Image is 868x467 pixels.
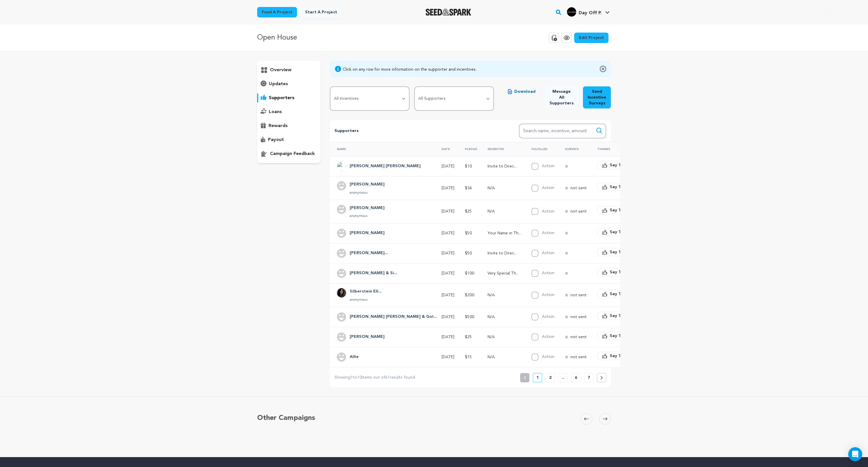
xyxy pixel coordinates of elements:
input: Search name, incentive, amount [519,124,606,138]
span: $50 [465,251,472,255]
label: Action [542,315,554,319]
button: campaign feedback [257,149,321,158]
button: Say Thanks [597,206,638,214]
h4: Jesika [350,230,385,237]
span: 10 [357,375,362,379]
p: not sent [570,208,587,214]
th: Thanks [590,142,641,156]
p: Very Special Thanks in the Credits + Private Advance Screener Link Access to Open House [488,270,521,276]
img: 96ac8e6da53c6784.png [567,7,576,17]
p: anonymous [350,297,382,302]
th: Fulfilled [524,142,558,156]
p: 1 [536,375,539,381]
span: $10 [465,164,472,168]
button: Message All Supporters [545,86,578,108]
a: Seed&Spark Homepage [426,9,471,16]
p: [DATE] [442,163,454,169]
button: .. [558,373,568,382]
p: [DATE] [442,208,454,214]
h4: Silberstein Elly [350,288,382,295]
p: Supporters [335,128,500,135]
p: N/A [488,314,521,320]
button: Say Thanks [597,290,638,298]
p: not sent [570,314,587,320]
p: [DATE] [442,292,454,298]
button: supporters [257,93,321,103]
span: Say Thanks [610,229,633,235]
span: $25 [465,335,472,339]
label: Action [542,271,554,275]
span: Say Thanks [610,333,633,339]
label: Action [542,293,554,297]
h4: Dave Patty & Silberstein [350,270,397,277]
span: Download [514,89,536,95]
p: 2 [549,375,552,381]
p: 6 [575,375,577,381]
img: user.png [337,229,346,238]
p: campaign feedback [270,150,315,157]
button: overview [257,65,321,75]
a: Start a project [300,7,342,17]
p: loans [269,108,282,115]
button: Say Thanks [597,248,638,256]
p: N/A [488,334,521,340]
button: 2 [546,373,555,382]
img: ACg8ocK2dA5avwdKcZCm66Ekvg5RnHeqP7ecZBAW7HUB-ogCCqFo_eI=s96-c [337,162,346,171]
div: Click on any row for more information on the supporter and incentives. [343,67,476,72]
p: [DATE] [442,230,454,236]
p: not sent [570,292,587,298]
p: Open House [257,33,297,43]
p: [DATE] [442,185,454,191]
span: Say Thanks [610,313,633,319]
p: overview [270,67,291,74]
span: $500 [465,315,474,319]
h4: Hudson Loverro [350,163,421,170]
label: Action [542,186,554,190]
button: Send Incentive Surveys [583,86,611,108]
p: payout [268,136,284,143]
label: Action [542,355,554,359]
button: 6 [571,373,581,382]
th: Date [435,142,458,156]
th: Pledge [458,142,481,156]
h4: Emily Lindmar [350,334,385,341]
button: Say Thanks [597,183,638,191]
button: Say Thanks [597,268,638,276]
img: user.png [337,205,346,214]
h4: Karolina Barej [350,205,385,212]
label: Action [542,335,554,339]
a: Day Off P.'s Profile [566,6,611,17]
button: Say Thanks [597,161,638,169]
button: Download [503,86,540,97]
span: Day Off P.'s Profile [566,6,611,18]
span: Say Thanks [610,269,633,275]
p: supporters [269,95,294,101]
span: $100 [465,271,474,275]
span: $25 [465,209,472,213]
span: $34 [465,186,472,190]
p: N/A [488,292,521,298]
img: user.png [337,332,346,342]
th: Surveys [558,142,590,156]
button: rewards [257,121,321,131]
img: user.png [337,352,346,362]
p: updates [269,81,288,88]
div: Day Off P.'s Profile [567,7,602,17]
h4: Samantha Joy Pearlman [350,250,388,257]
span: 61 [385,375,390,379]
label: Action [542,164,554,168]
p: Showing to items out of results found [335,374,415,381]
button: 1 [533,373,542,382]
p: [DATE] [442,270,454,276]
p: .. [562,375,564,381]
span: $50 [465,231,472,235]
button: 7 [584,373,593,382]
p: anonymous [350,190,385,195]
p: [DATE] [442,250,454,256]
p: [DATE] [442,354,454,360]
p: N/A [488,354,521,360]
span: $200 [465,293,474,297]
span: Say Thanks [610,162,633,168]
span: Message All Supporters [549,89,574,106]
img: user.png [337,249,346,258]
